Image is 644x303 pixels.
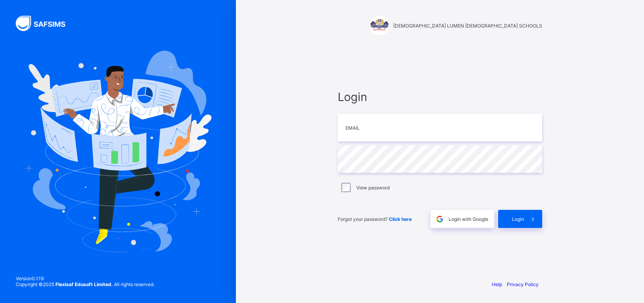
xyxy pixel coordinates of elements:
strong: Flexisaf Edusoft Limited. [55,281,113,287]
span: Version 0.1.19 [16,275,155,281]
a: Help [492,281,502,287]
span: Copyright © 2025 All rights reserved. [16,281,155,287]
span: Forgot your password? [338,216,412,222]
img: Hero Image [24,51,212,252]
span: Login [338,90,542,104]
span: [DEMOGRAPHIC_DATA] LUMEN [DEMOGRAPHIC_DATA] SCHOOLS [393,23,542,29]
a: Privacy Policy [507,281,539,287]
span: Login [512,216,524,222]
label: View password [356,185,390,191]
span: Login with Google [449,216,488,222]
a: Click here [389,216,412,222]
img: google.396cfc9801f0270233282035f929180a.svg [435,215,444,224]
img: SAFSIMS Logo [16,16,75,31]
